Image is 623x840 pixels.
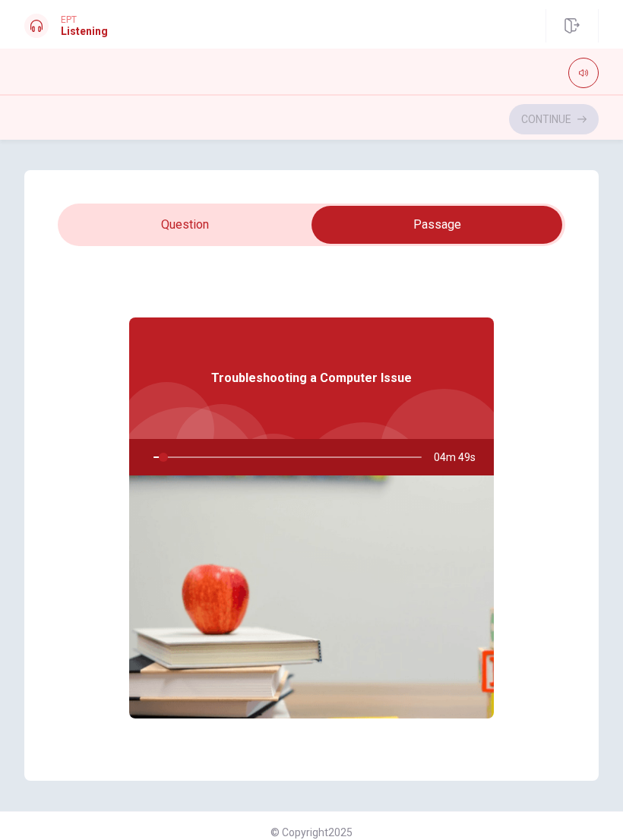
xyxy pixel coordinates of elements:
span: EPT [61,14,108,25]
h1: Listening [61,25,108,37]
img: Troubleshooting a Computer Issue [129,475,494,718]
span: Troubleshooting a Computer Issue [211,369,412,387]
span: © Copyright 2025 [270,826,353,838]
span: 04m 49s [434,439,488,475]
